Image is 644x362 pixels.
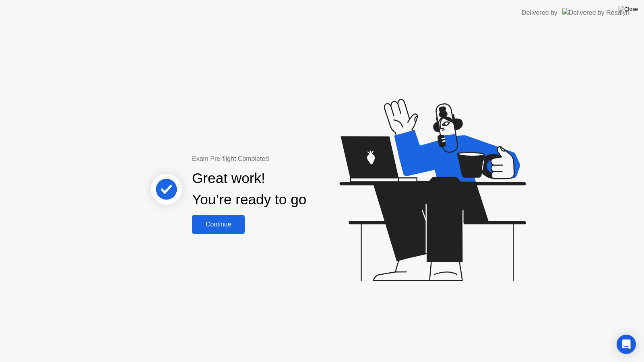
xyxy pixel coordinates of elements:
[194,221,242,228] div: Continue
[522,8,557,18] div: Delivered by
[192,154,358,164] div: Exam Pre-flight Completed
[617,335,636,354] div: Open Intercom Messenger
[192,168,306,210] div: Great work! You’re ready to go
[562,8,630,17] img: Delivered by Rosalyn
[192,215,245,234] button: Continue
[618,6,638,12] img: Close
